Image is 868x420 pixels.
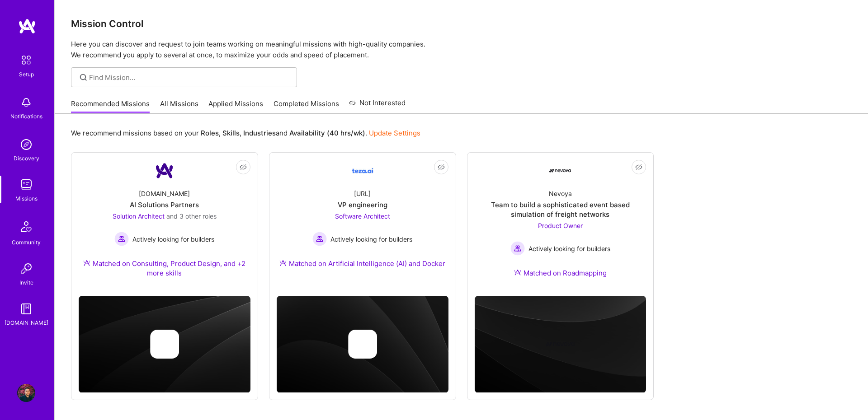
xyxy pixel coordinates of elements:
a: Company Logo[URL]VP engineeringSoftware Architect Actively looking for buildersActively looking f... [277,160,448,279]
b: Industries [243,129,276,137]
i: icon EyeClosed [635,163,642,171]
div: Matched on Artificial Intelligence (AI) and Docker [279,259,445,268]
a: Not Interested [349,98,406,114]
div: VP engineering [338,200,387,210]
div: Discovery [14,154,39,163]
div: [DOMAIN_NAME] [5,318,48,327]
img: Ateam Purple Icon [514,269,521,276]
i: icon EyeClosed [240,163,247,171]
a: User Avatar [15,384,38,402]
img: Actively looking for builders [114,232,129,246]
img: Actively looking for builders [510,241,525,256]
div: Missions [15,194,38,203]
img: Company Logo [154,160,175,182]
i: icon EyeClosed [438,163,445,171]
div: AI Solutions Partners [130,200,199,210]
img: Actively looking for builders [312,232,327,246]
img: Ateam Purple Icon [279,259,287,266]
b: Skills [222,129,240,137]
span: Actively looking for builders [330,234,412,244]
div: Matched on Consulting, Product Design, and +2 more skills [79,259,250,278]
div: Team to build a sophisticated event based simulation of freight networks [475,200,646,219]
a: Update Settings [369,129,420,137]
img: logo [18,18,36,34]
div: Invite [19,278,33,287]
b: Availability (40 hrs/wk) [289,129,365,137]
span: Product Owner [538,222,583,229]
input: Find Mission... [89,73,290,82]
img: Ateam Purple Icon [83,259,90,266]
a: Company Logo[DOMAIN_NAME]AI Solutions PartnersSolution Architect and 3 other rolesActively lookin... [79,160,250,289]
b: Roles [201,129,219,137]
img: cover [79,296,250,393]
img: Company logo [348,330,377,359]
a: All Missions [160,99,198,114]
a: Applied Missions [208,99,263,114]
img: Invite [17,260,35,278]
div: [DOMAIN_NAME] [139,189,190,198]
img: bell [17,93,35,112]
img: guide book [17,300,35,318]
span: Actively looking for builders [132,234,214,244]
div: [URL] [354,189,371,198]
div: Setup [19,70,34,79]
img: User Avatar [17,384,35,402]
a: Completed Missions [274,99,339,114]
span: Software Architect [335,212,390,220]
div: Nevoya [549,189,572,198]
img: discovery [17,135,35,154]
img: Company Logo [352,160,373,182]
a: Recommended Missions [71,99,150,114]
p: Here you can discover and request to join teams working on meaningful missions with high-quality ... [71,39,852,61]
img: Company logo [546,330,575,359]
h3: Mission Control [71,18,852,29]
div: Matched on Roadmapping [514,268,607,278]
a: Company LogoNevoyaTeam to build a sophisticated event based simulation of freight networksProduct... [475,160,646,289]
span: Solution Architect [113,212,165,220]
span: and 3 other roles [166,212,217,220]
img: Company Logo [549,169,571,173]
img: cover [277,296,448,393]
img: setup [17,51,36,70]
img: cover [475,296,646,393]
img: Company logo [150,330,179,359]
i: icon SearchGrey [78,72,89,83]
div: Notifications [10,112,42,121]
p: We recommend missions based on your , , and . [71,128,420,138]
div: Community [12,238,41,247]
img: Community [15,216,37,238]
img: teamwork [17,176,35,194]
span: Actively looking for builders [528,244,610,253]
